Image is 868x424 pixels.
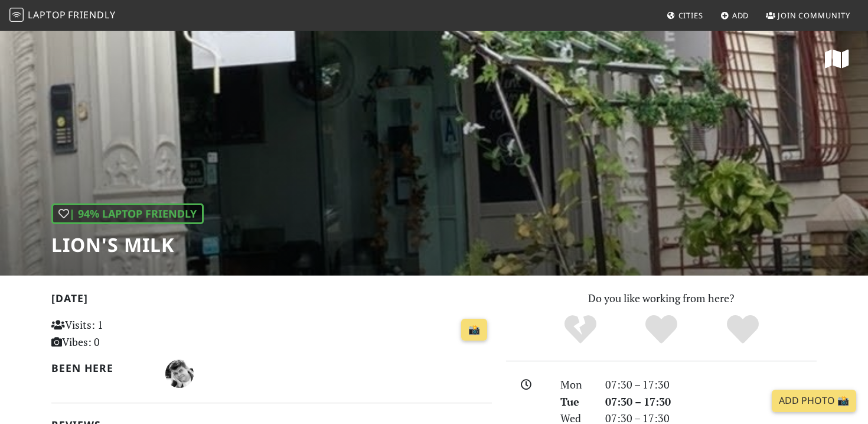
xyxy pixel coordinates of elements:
[716,5,754,26] a: Add
[662,5,708,26] a: Cities
[461,319,487,341] a: 📸
[621,313,702,346] div: Yes
[506,290,817,307] p: Do you like working from here?
[68,8,115,21] span: Friendly
[598,393,824,410] div: 07:30 – 17:30
[51,316,189,351] p: Visits: 1 Vibes: 0
[772,390,856,412] a: Add Photo 📸
[702,313,784,346] div: Definitely!
[732,10,749,21] span: Add
[165,365,194,380] span: Vlad Sitalo
[553,393,598,410] div: Tue
[761,5,855,26] a: Join Community
[678,10,703,21] span: Cities
[598,376,824,393] div: 07:30 – 17:30
[9,5,116,26] a: LaptopFriendly LaptopFriendly
[553,376,598,393] div: Mon
[28,8,66,21] span: Laptop
[778,10,850,21] span: Join Community
[51,362,151,374] h2: Been here
[51,234,204,256] h1: Lion's Milk
[165,360,194,388] img: 2406-vlad.jpg
[51,203,204,224] div: | 94% Laptop Friendly
[540,313,621,346] div: No
[9,8,24,22] img: LaptopFriendly
[51,292,492,309] h2: [DATE]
